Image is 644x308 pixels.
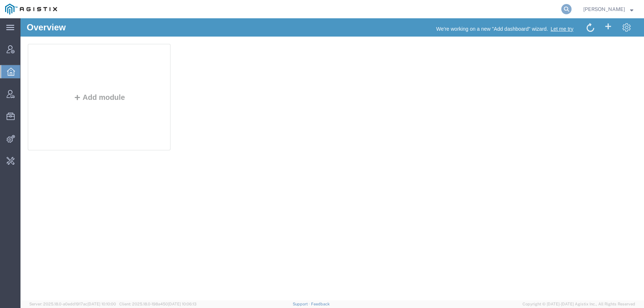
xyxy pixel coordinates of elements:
img: logo [5,4,57,15]
span: Copyright © [DATE]-[DATE] Agistix Inc., All Rights Reserved [523,301,635,307]
button: [PERSON_NAME] [583,5,634,14]
button: Add module [51,75,107,83]
iframe: FS Legacy Container [20,18,644,300]
span: [DATE] 10:10:00 [87,302,116,306]
a: Support [293,302,311,306]
a: Feedback [311,302,330,306]
span: [DATE] 10:06:13 [168,302,196,306]
span: Server: 2025.18.0-a0edd1917ac [29,302,116,306]
span: Carrie Virgilio [583,5,625,13]
span: Client: 2025.18.0-198a450 [119,302,196,306]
